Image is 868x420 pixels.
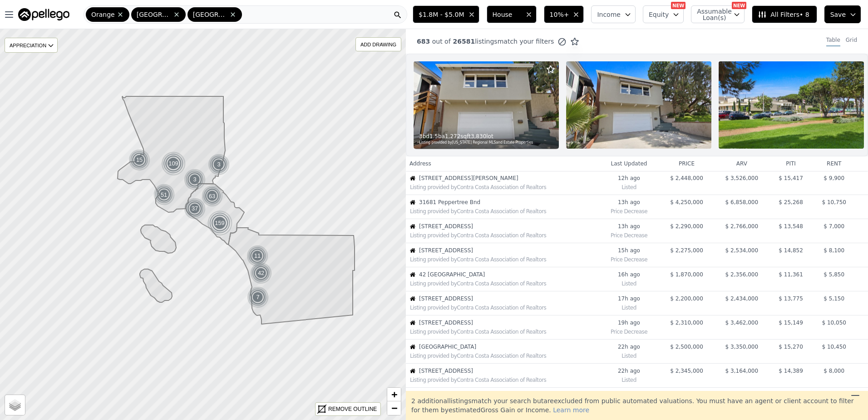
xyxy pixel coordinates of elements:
[822,344,846,350] span: $ 10,450
[128,149,150,171] div: 15
[201,185,224,208] div: 63
[247,286,269,308] div: 7
[419,247,598,254] span: [STREET_ADDRESS]
[250,262,272,284] img: g1.png
[544,5,584,23] button: 10%+
[725,223,759,230] span: $ 2,766,000
[419,140,554,145] div: Listing provided by [US_STATE] Regional MLS and Estate Properties
[410,376,598,384] div: Listing provided by Contra Costa Association of Realtors
[691,5,745,23] button: Assumable Loan(s)
[602,199,656,206] time: 2025-09-25 04:23
[153,183,176,206] img: g2.png
[670,368,703,374] span: $ 2,345,000
[725,199,759,205] span: $ 6,858,000
[779,175,803,181] span: $ 15,417
[769,156,813,171] th: piti
[752,5,817,23] button: All Filters• 8
[410,208,598,215] div: Listing provided by Contra Costa Association of Realtors
[406,54,868,156] a: Property Photo 13bd1.5ba1,272sqft3,830lotListing provided by[US_STATE] Regional MLSand Estate Pro...
[591,5,636,23] button: Income
[826,36,840,46] div: Table
[419,271,598,278] span: 42 [GEOGRAPHIC_DATA]
[779,320,803,326] span: $ 15,149
[419,367,598,375] span: [STREET_ADDRESS]
[419,133,554,140] div: 3 bd 1.5 ba sqft lot
[697,8,726,21] span: Assumable Loan(s)
[670,271,703,278] span: $ 1,870,000
[602,343,656,350] time: 2025-09-24 19:34
[779,295,803,302] span: $ 13,775
[193,10,227,19] span: [GEOGRAPHIC_DATA]
[208,154,230,175] div: 3
[419,199,598,206] span: 31681 Peppertree Bnd
[419,223,598,230] span: [STREET_ADDRESS]
[91,10,115,19] span: Orange
[779,271,803,278] span: $ 11,361
[822,199,846,205] span: $ 10,750
[419,10,464,19] span: $1.8M - $5.0M
[597,10,621,19] span: Income
[498,37,554,46] span: match your filters
[161,151,186,176] div: 109
[670,344,703,350] span: $ 2,500,000
[602,295,656,302] time: 2025-09-25 00:12
[406,391,868,420] div: 2 additional listing s match your search but are excluded from public automated valuations. You m...
[161,151,186,176] img: g3.png
[824,5,861,23] button: Save
[410,280,598,287] div: Listing provided by Contra Costa Association of Realtors
[602,271,656,278] time: 2025-09-25 01:28
[602,375,656,384] div: Listed
[602,367,656,375] time: 2025-09-24 18:59
[824,295,844,302] span: $ 5,150
[846,36,857,46] div: Grid
[410,296,415,301] img: House
[5,395,25,415] a: Layers
[406,156,599,171] th: Address
[410,232,598,239] div: Listing provided by Contra Costa Association of Realtors
[602,175,656,182] time: 2025-09-25 04:56
[207,210,233,236] img: g4.png
[391,402,397,414] span: −
[602,254,656,263] div: Price Decrease
[813,156,856,171] th: rent
[487,5,537,23] button: House
[649,10,669,19] span: Equity
[184,169,206,190] div: 3
[419,319,598,326] span: [STREET_ADDRESS]
[732,2,746,9] div: NEW
[602,278,656,287] div: Listed
[602,247,656,254] time: 2025-09-25 01:57
[328,405,377,413] div: REMOVE OUTLINE
[779,368,803,374] span: $ 14,389
[184,198,206,220] img: g1.png
[824,271,844,278] span: $ 5,850
[128,149,151,171] img: g1.png
[830,10,846,19] span: Save
[725,175,759,181] span: $ 3,526,000
[410,328,598,335] div: Listing provided by Contra Costa Association of Realtors
[553,406,589,414] span: Learn more
[5,38,58,53] div: APPRECIATION
[550,10,569,19] span: 10%+
[602,182,656,191] div: Listed
[410,320,415,325] img: House
[725,271,759,278] span: $ 2,356,000
[602,223,656,230] time: 2025-09-25 03:49
[725,295,759,302] span: $ 2,434,000
[184,198,206,220] div: 37
[410,224,415,229] img: House
[410,344,415,350] img: House
[779,199,803,205] span: $ 25,268
[670,199,703,205] span: $ 4,250,000
[599,156,659,171] th: Last Updated
[779,223,803,230] span: $ 13,548
[419,295,598,302] span: [STREET_ADDRESS]
[208,154,230,175] img: g1.png
[417,38,430,45] span: 683
[414,61,559,149] img: Property Photo 1
[670,175,703,181] span: $ 2,448,000
[410,352,598,360] div: Listing provided by Contra Costa Association of Realtors
[410,304,598,311] div: Listing provided by Contra Costa Association of Realtors
[410,175,415,181] img: House
[250,262,272,284] div: 42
